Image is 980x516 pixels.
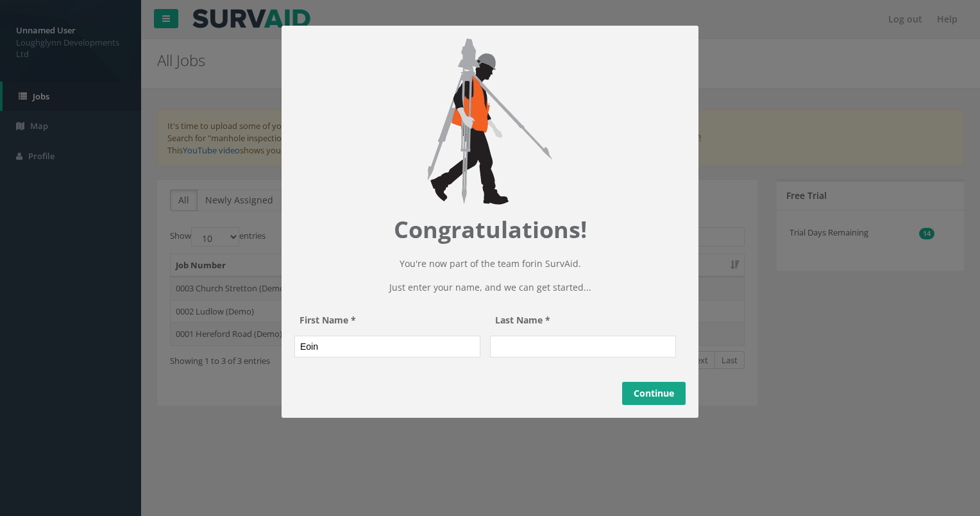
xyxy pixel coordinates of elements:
p: You're now part of the team for in SurvAid. [294,257,686,271]
label: First Name * [294,308,490,332]
label: Last Name * [490,308,686,332]
strong: Congratulations! [394,214,587,245]
a: Continue [622,382,686,405]
p: Just enter your name, and we can get started... [294,280,686,295]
